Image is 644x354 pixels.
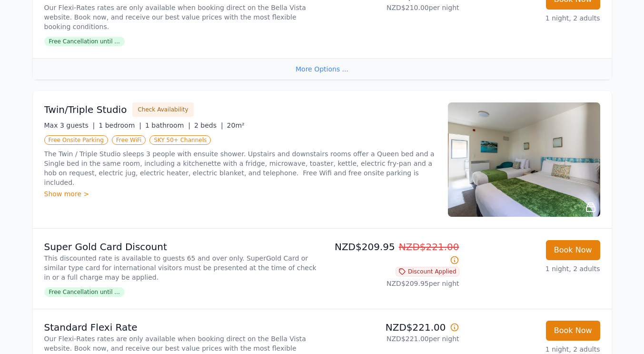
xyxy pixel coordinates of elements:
[99,121,141,129] span: 1 bedroom |
[399,241,459,253] span: NZD$221.00
[326,240,459,267] p: NZD$209.95
[227,121,245,129] span: 20m²
[326,3,459,12] p: NZD$210.00 per night
[44,121,95,129] span: Max 3 guests |
[396,267,459,276] span: Discount Applied
[33,58,612,80] div: More Options ...
[132,102,193,117] button: Check Availability
[44,135,108,145] span: Free Onsite Parking
[44,321,318,334] p: Standard Flexi Rate
[467,344,600,354] p: 1 night, 2 adults
[44,149,436,187] p: The Twin / Triple Studio sleeps 3 people with ensuite shower. Upstairs and downstairs rooms offer...
[149,135,211,145] span: SKY 50+ Channels
[467,264,600,273] p: 1 night, 2 adults
[546,240,600,260] button: Book Now
[467,13,600,23] p: 1 night, 2 adults
[44,103,127,116] h3: Twin/Triple Studio
[112,135,146,145] span: Free WiFi
[44,37,125,46] span: Free Cancellation until ...
[44,189,436,199] div: Show more >
[44,253,318,282] p: This discounted rate is available to guests 65 and over only. SuperGold Card or similar type card...
[326,334,459,344] p: NZD$221.00 per night
[546,321,600,341] button: Book Now
[326,279,459,288] p: NZD$209.95 per night
[44,3,318,31] p: Our Flexi-Rates rates are only available when booking direct on the Bella Vista website. Book now...
[145,121,190,129] span: 1 bathroom |
[44,240,318,253] p: Super Gold Card Discount
[44,287,125,297] span: Free Cancellation until ...
[194,121,223,129] span: 2 beds |
[326,321,459,334] p: NZD$221.00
